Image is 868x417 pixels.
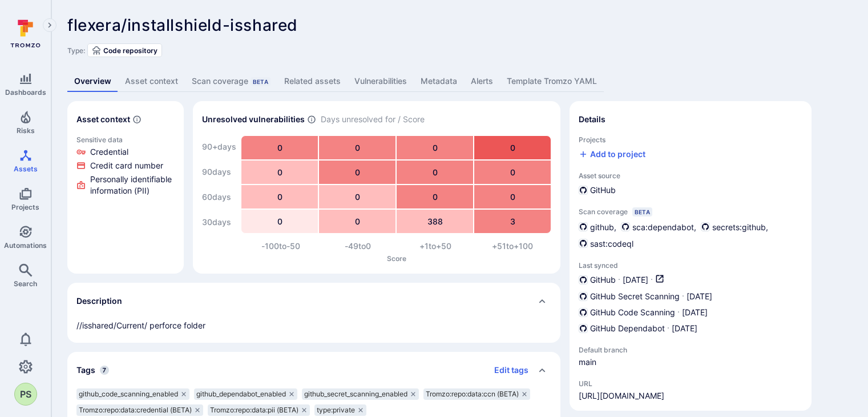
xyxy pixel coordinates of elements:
[67,71,852,92] div: Asset tabs
[100,366,109,375] span: 7
[76,404,203,416] div: Tromzo:repo:data:credential (BETA)
[701,221,766,233] div: secrets:github
[397,210,473,233] div: 388
[579,390,664,402] a: [URL][DOMAIN_NAME]
[590,323,665,334] span: GitHub Dependabot
[14,383,37,406] button: PS
[76,174,175,197] li: Personally identifiable information (PII)
[319,185,395,209] div: 0
[4,241,47,250] span: Automations
[67,352,560,388] div: Collapse tags
[397,161,473,184] div: 0
[46,21,54,30] i: Expand navigation menu
[590,291,680,302] span: GitHub Secret Scanning
[687,291,712,302] span: [DATE]
[67,71,118,92] a: Overview
[194,388,297,400] div: github_dependabot_enabled
[11,203,39,211] span: Projects
[67,46,85,55] span: Type:
[14,279,37,288] span: Search
[579,238,633,250] div: sast:codeql
[103,46,158,55] span: Code repository
[302,388,419,400] div: github_secret_scanning_enabled
[241,136,318,159] div: 0
[579,221,614,233] div: github
[319,161,395,184] div: 0
[319,210,395,233] div: 0
[621,221,694,233] div: sca:dependabot
[76,319,551,331] div: //isshared/Current/ perforce folder
[210,406,298,415] span: Tromzo:repo:data:pii (BETA)
[579,171,802,180] span: Asset source
[241,210,318,233] div: 0
[192,75,271,87] div: Scan coverage
[397,136,473,159] div: 0
[682,291,684,302] p: ·
[579,207,628,216] span: Scan coverage
[196,390,286,399] span: github_dependabot_enabled
[426,390,519,399] span: Tromzo:repo:data:ccn (BETA)
[76,364,95,376] h2: Tags
[579,261,802,270] span: Last synced
[79,390,178,399] span: github_code_scanning_enabled
[397,185,473,209] div: 0
[474,185,551,209] div: 0
[667,323,669,334] p: ·
[618,274,620,286] p: ·
[208,404,310,416] div: Tromzo:repo:data:pii (BETA)
[251,77,271,86] div: Beta
[677,307,680,318] p: ·
[79,406,192,415] span: Tromzo:repo:data:credential (BETA)
[241,185,318,209] div: 0
[320,240,397,252] div: -49 to 0
[43,18,56,32] button: Expand navigation menu
[67,15,298,35] span: flexera/installshield-isshared
[579,356,670,368] span: main
[500,71,604,92] a: Template Tromzo YAML
[314,404,366,416] div: type:private
[277,71,348,92] a: Related assets
[202,161,236,183] div: 90 days
[242,254,551,263] p: Score
[474,210,551,233] div: 3
[76,135,175,144] p: Sensitive data
[14,165,38,173] span: Assets
[319,136,395,159] div: 0
[632,207,652,216] div: Beta
[132,115,142,124] svg: Automatically discovered context associated with the asset
[14,383,37,406] div: Prashnth Sankaran
[474,240,552,252] div: +51 to +100
[17,126,35,135] span: Risks
[202,114,305,125] h2: Unresolved vulnerabilities
[202,135,236,158] div: 90+ days
[672,323,697,334] span: [DATE]
[202,186,236,209] div: 60 days
[304,390,407,399] span: github_secret_scanning_enabled
[118,71,185,92] a: Asset context
[590,307,675,318] span: GitHub Code Scanning
[307,114,316,126] span: Number of vulnerabilities in status ‘Open’ ‘Triaged’ and ‘In process’ divided by score and scanne...
[579,379,664,388] span: URL
[76,146,175,158] li: Credential
[76,160,175,171] li: Credit card number
[579,149,645,160] button: Add to project
[579,114,605,125] h2: Details
[76,295,122,307] h2: Description
[579,185,616,196] div: GitHub
[682,307,708,318] span: [DATE]
[348,71,414,92] a: Vulnerabilities
[423,388,530,400] div: Tromzo:repo:data:ccn (BETA)
[590,274,616,286] span: GitHub
[474,136,551,159] div: 0
[414,71,464,92] a: Metadata
[579,135,802,144] span: Projects
[579,346,670,354] span: Default branch
[76,114,130,125] h2: Asset context
[655,274,664,286] a: Open in GitHub dashboard
[317,406,355,415] span: type:private
[321,114,425,126] span: Days unresolved for / Score
[202,211,236,234] div: 30 days
[474,161,551,184] div: 0
[74,133,177,199] a: Click to view evidence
